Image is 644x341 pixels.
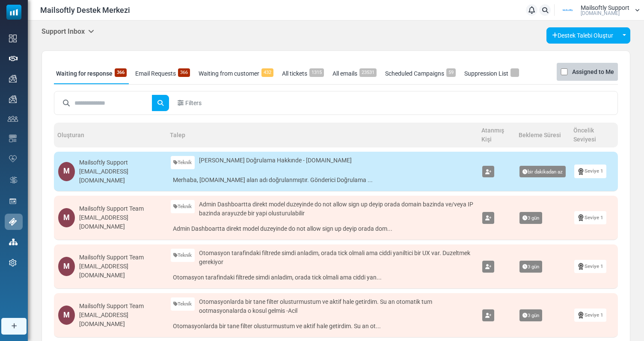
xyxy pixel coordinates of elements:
[519,261,542,273] span: 3 gün
[171,173,474,187] a: Merhaba, [DOMAIN_NAME] alan adı doğrulanmıştır. Gönderici Doğrulama ...
[54,123,166,147] th: Oluşturan
[574,211,606,224] a: Seviye 1
[171,156,195,169] a: Teknik
[166,123,478,147] th: Talep
[9,218,17,226] img: support-icon-active.svg
[359,68,377,77] span: 23531
[519,309,542,321] span: 3 gün
[574,309,606,322] a: Seviye 1
[79,158,162,167] div: Mailsoftly Support
[6,5,21,20] img: mailsoftly_icon_blue_white.svg
[79,302,162,311] div: Mailsoftly Support Team
[261,68,273,77] span: 432
[199,200,474,218] span: Admin Dashboartta direkt model duzeyinde do not allow sign up deyip orada domain bazinda ve/veya ...
[519,166,566,178] span: bir dakikadan az
[54,63,129,84] a: Waiting for response366
[171,271,474,284] a: Otomasyon tarafindaki filtrede simdi anladim, orada tick olmali ama ciddi yan...
[462,63,521,84] a: Suppression List
[178,68,190,77] span: 366
[9,175,18,185] img: workflow.svg
[196,63,276,84] a: Waiting from customer432
[478,123,515,147] th: Atanmış Kişi
[171,200,195,213] a: Teknik
[9,135,17,142] img: email-templates-icon.svg
[309,68,324,77] span: 1315
[572,67,614,77] label: Assigned to Me
[40,4,130,16] span: Mailsoftly Destek Merkezi
[79,262,162,280] div: [EMAIL_ADDRESS][DOMAIN_NAME]
[8,116,18,122] img: contacts-icon.svg
[9,75,17,82] img: campaigns-icon.png
[79,213,162,231] div: [EMAIL_ADDRESS][DOMAIN_NAME]
[171,249,195,262] a: Teknik
[58,208,75,227] div: M
[171,222,474,235] a: Admin Dashboartta direkt model duzeyinde do not allow sign up deyip orada dom...
[570,123,618,147] th: Öncelik Seviyesi
[383,63,458,84] a: Scheduled Campaigns59
[515,123,570,147] th: Bekleme Süresi
[133,63,192,84] a: Email Requests366
[557,4,579,17] img: User Logo
[79,204,162,213] div: Mailsoftly Support Team
[581,5,629,11] span: Mailsoftly Support
[79,167,162,185] div: [EMAIL_ADDRESS][DOMAIN_NAME]
[546,27,619,44] a: Destek Talebi Oluştur
[185,99,202,108] span: Filters
[58,162,75,181] div: M
[115,68,127,77] span: 366
[9,35,17,42] img: dashboard-icon.svg
[199,156,352,165] span: [PERSON_NAME] Doğrulama Hakkınde - [DOMAIN_NAME]
[79,311,162,329] div: [EMAIL_ADDRESS][DOMAIN_NAME]
[171,320,474,333] a: Otomasyonlarda bir tane filter olusturmustum ve aktif hale getirdim. Su an ot...
[581,11,620,16] span: [DOMAIN_NAME]
[574,260,606,273] a: Seviye 1
[446,68,456,77] span: 59
[280,63,326,84] a: All tickets1315
[42,27,94,35] h5: Support Inbox
[79,253,162,262] div: Mailsoftly Support Team
[9,95,17,103] img: campaigns-icon.png
[9,197,17,205] img: landing_pages.svg
[330,63,379,84] a: All emails23531
[9,155,17,162] img: domain-health-icon.svg
[58,257,75,276] div: M
[199,297,474,315] span: Otomasyonlarda bir tane filter olusturmustum ve aktif hale getirdim. Su an otomatik tum ootmasyon...
[58,306,75,325] div: M
[171,297,195,311] a: Teknik
[199,249,474,267] span: Otomasyon tarafindaki filtrede simdi anladim, orada tick olmali ama ciddi yaniltici bir UX var. D...
[519,212,542,224] span: 3 gün
[9,259,17,267] img: settings-icon.svg
[557,4,640,17] a: User Logo Mailsoftly Support [DOMAIN_NAME]
[574,165,606,178] a: Seviye 1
